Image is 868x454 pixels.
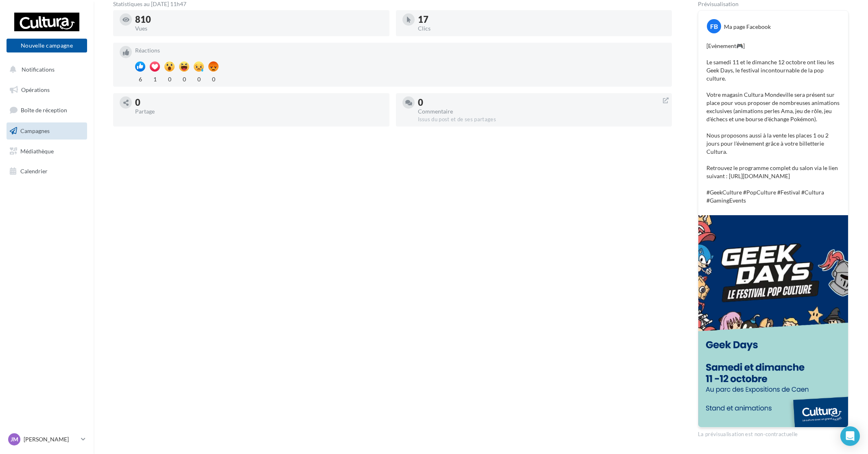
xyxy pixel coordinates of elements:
[418,15,666,24] div: 17
[418,109,666,114] div: Commentaire
[5,143,89,160] a: Médiathèque
[113,1,672,7] div: Statistiques au [DATE] 11h47
[135,74,145,83] div: 6
[5,101,89,119] a: Boîte de réception
[706,42,840,205] p: [Evènement🎮] Le samedi 11 et le dimanche 12 octobre ont lieu les Geek Days, le festival incontour...
[135,26,383,31] div: Vues
[194,74,204,83] div: 0
[418,116,666,123] div: Issus du post et de ses partages
[21,107,67,113] span: Boîte de réception
[135,109,383,114] div: Partage
[20,168,48,175] span: Calendrier
[5,81,89,98] a: Opérations
[5,61,85,78] button: Notifications
[164,74,175,83] div: 0
[20,147,54,154] span: Médiathèque
[840,426,860,446] div: Open Intercom Messenger
[698,1,848,7] div: Prévisualisation
[135,15,383,24] div: 810
[11,435,18,443] span: JM
[135,98,383,107] div: 0
[150,74,160,83] div: 1
[24,435,78,443] p: [PERSON_NAME]
[707,19,721,33] div: FB
[135,48,665,53] div: Réactions
[418,26,666,31] div: Clics
[208,74,219,83] div: 0
[724,23,771,31] div: Ma page Facebook
[22,66,55,73] span: Notifications
[5,163,89,180] a: Calendrier
[7,432,87,447] a: JM [PERSON_NAME]
[7,39,87,52] button: Nouvelle campagne
[21,86,50,93] span: Opérations
[5,122,89,140] a: Campagnes
[418,98,666,107] div: 0
[179,74,189,83] div: 0
[698,428,848,438] div: La prévisualisation est non-contractuelle
[20,127,50,134] span: Campagnes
